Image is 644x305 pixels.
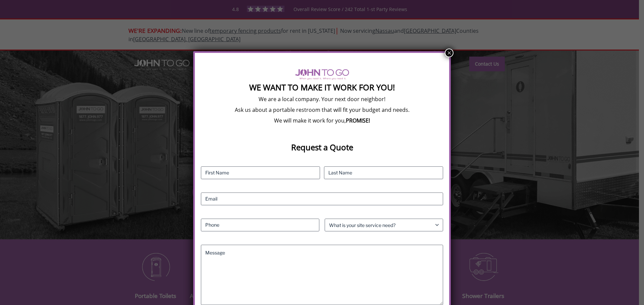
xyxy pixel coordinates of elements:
b: PROMISE! [346,117,370,124]
input: Phone [201,219,319,231]
p: We will make it work for you, [201,117,443,124]
input: Email [201,193,443,205]
strong: Request a Quote [291,142,353,153]
input: First Name [201,166,320,179]
button: Close [445,49,453,57]
p: We are a local company. Your next door neighbor! [201,95,443,103]
input: Last Name [324,166,443,179]
strong: We Want To Make It Work For You! [249,82,395,93]
p: Ask us about a portable restroom that will fit your budget and needs. [201,106,443,113]
img: logo of viptogo [295,69,349,80]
